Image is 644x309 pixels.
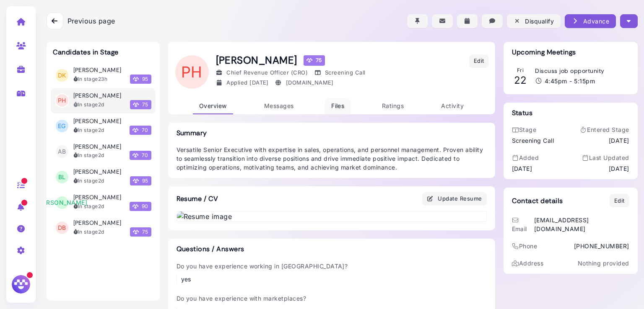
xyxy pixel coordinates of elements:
[133,102,139,108] img: Megan Score
[73,126,104,134] div: In stage
[441,102,464,109] span: Activity
[507,14,561,28] button: Disqualify
[10,274,31,295] img: Megan
[325,98,351,114] a: Files
[574,77,595,85] time: 5:15pm
[304,55,325,65] div: 75
[73,75,108,83] div: In stage
[512,216,532,233] div: Email
[175,55,209,89] span: PH
[98,101,104,108] time: 2025-08-20T01:57:11.196Z
[427,194,482,203] div: Update Resume
[264,102,294,109] span: Messages
[514,17,554,26] div: Disqualify
[517,67,524,73] time: Fri
[177,245,487,253] h3: Questions / Answers
[130,176,151,185] span: 95
[216,79,269,87] div: Applied
[73,168,122,175] h3: [PERSON_NAME]
[130,126,151,135] span: 70
[56,69,68,82] span: DK
[512,197,563,205] h3: Contact details
[382,102,404,109] span: Ratings
[132,152,138,158] img: Megan Score
[73,152,104,159] div: In stage
[574,242,629,250] div: [PHONE_NUMBER]
[514,74,527,86] time: 22
[53,48,119,56] h3: Candidates in Stage
[133,229,139,235] img: Megan Score
[512,109,533,117] h3: Status
[609,164,629,173] time: [DATE]
[512,164,532,173] time: [DATE]
[133,76,139,82] img: Megan Score
[133,178,139,184] img: Megan Score
[177,211,486,221] img: Resume image
[571,17,609,26] div: Advance
[98,229,104,235] time: 2025-08-19T15:45:42.600Z
[535,77,625,85] div: -
[98,76,107,82] time: 2025-08-21T14:19:03.846Z
[216,69,308,77] div: Chief Revenue Officer (CRO)
[73,92,122,99] h3: [PERSON_NAME]
[469,54,489,68] button: Edit
[56,145,68,158] span: AB
[68,16,115,26] span: Previous page
[73,194,122,201] h3: [PERSON_NAME]
[512,259,544,268] div: Address
[199,102,227,109] span: Overview
[130,100,151,109] span: 75
[578,259,629,268] p: Nothing provided
[56,196,68,209] span: [PERSON_NAME]
[565,14,616,28] button: Advance
[73,219,122,227] h3: [PERSON_NAME]
[534,216,629,233] div: [EMAIL_ADDRESS][DOMAIN_NAME]
[73,67,122,74] h3: [PERSON_NAME]
[177,145,487,172] p: Versatile Senior Executive with expertise in sales, operations, and personnel management. Proven ...
[474,57,484,65] div: Edit
[582,153,629,162] div: Last Updated
[580,125,629,134] div: Entered Stage
[314,69,365,77] div: Screening Call
[98,152,104,158] time: 2025-08-19T17:05:39.870Z
[132,127,138,133] img: Megan Score
[545,77,567,85] time: 4:45pm
[216,54,366,67] h1: [PERSON_NAME]
[177,262,348,283] div: Do you have experience working in [GEOGRAPHIC_DATA]?
[47,13,115,29] a: Previous page
[73,177,104,185] div: In stage
[512,136,554,145] div: Screening Call
[56,94,68,107] span: PH
[130,75,151,84] span: 95
[512,242,538,250] div: Phone
[130,151,151,160] span: 70
[132,203,138,209] img: Megan Score
[56,120,68,132] span: EG
[73,203,104,210] div: In stage
[193,98,233,114] a: Overview
[130,202,151,211] span: 90
[610,194,629,207] button: Edit
[98,127,104,133] time: 2025-08-19T19:44:34.986Z
[331,102,344,109] span: Files
[181,275,348,283] div: yes
[168,186,227,211] h3: Resume / CV
[435,98,470,114] a: Activity
[614,197,625,205] div: Edit
[98,203,104,209] time: 2025-08-19T15:48:55.011Z
[512,125,554,134] div: Stage
[73,101,104,108] div: In stage
[512,153,539,162] div: Added
[73,118,122,125] h3: [PERSON_NAME]
[130,227,151,237] span: 75
[258,98,300,114] a: Messages
[56,171,68,183] span: BL
[422,192,487,206] button: Update Resume
[512,48,576,56] h3: Upcoming Meetings
[306,57,312,63] img: Megan Score
[73,228,104,236] div: In stage
[73,143,122,150] h3: [PERSON_NAME]
[177,129,487,137] h3: Summary
[376,98,410,114] a: Ratings
[535,67,604,75] h3: Discuss job opportunity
